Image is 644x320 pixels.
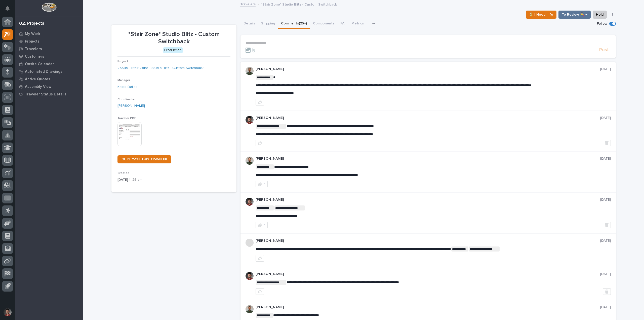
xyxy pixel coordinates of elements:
button: 1 [256,222,268,228]
span: To Review 👨‍🏭 → [562,12,587,18]
p: [DATE] [600,198,611,202]
div: 1 [264,182,265,186]
p: [DATE] [600,272,611,276]
span: Traveler PDF [117,117,136,120]
img: ROij9lOReuV7WqYxWfnW [246,116,254,124]
p: My Work [25,32,40,36]
button: 1 [256,181,268,187]
p: Onsite Calendar [25,62,54,66]
p: Automated Drawings [25,69,62,74]
a: Travelers [15,45,83,53]
img: ROij9lOReuV7WqYxWfnW [246,272,254,280]
a: Customers [15,53,83,60]
p: [PERSON_NAME] [256,116,600,120]
p: *Stair Zone* Studio Blitz - Custom Switchback [261,1,337,7]
span: ⏳ I Need Info [529,12,553,18]
button: Delete post [603,288,611,295]
span: Manager [117,79,130,82]
button: Delete post [603,222,611,228]
p: Assembly View [25,85,51,89]
a: Assembly View [15,83,83,90]
button: Hold [593,11,607,19]
a: My Work [15,30,83,38]
button: Metrics [348,19,367,29]
img: AATXAJw4slNr5ea0WduZQVIpKGhdapBAGQ9xVsOeEvl5=s96-c [246,67,254,75]
a: Kaleb Dallas [117,84,137,90]
p: [DATE] [600,305,611,309]
a: Projects [15,38,83,45]
span: Created [117,172,129,175]
span: Hold [596,12,603,18]
button: FAI [337,19,348,29]
p: Follow [597,22,607,26]
p: Projects [25,39,39,44]
button: like this post [256,99,264,105]
button: To Review 👨‍🏭 → [558,11,591,19]
a: Active Quotes [15,75,83,83]
button: Post [597,47,611,53]
img: Workspace Logo [42,3,56,12]
p: [DATE] [600,157,611,161]
img: AATXAJw4slNr5ea0WduZQVIpKGhdapBAGQ9xVsOeEvl5=s96-c [246,157,254,165]
p: [PERSON_NAME] [256,198,600,202]
div: 1 [264,223,265,227]
button: ⏳ I Need Info [526,11,556,19]
span: Coordinator [117,98,135,101]
img: AATXAJw4slNr5ea0WduZQVIpKGhdapBAGQ9xVsOeEvl5=s96-c [246,305,254,313]
img: ROij9lOReuV7WqYxWfnW [246,198,254,206]
a: Onsite Calendar [15,60,83,68]
p: [PERSON_NAME] [256,305,600,309]
button: Delete post [603,140,611,146]
p: [DATE] [600,116,611,120]
a: Travelers [240,1,256,7]
button: Comments (25+) [278,19,310,29]
p: Traveler Status Details [25,92,66,97]
span: Project [117,60,128,63]
button: Components [310,19,337,29]
p: Customers [25,54,44,59]
p: [PERSON_NAME] [256,67,600,71]
p: [PERSON_NAME] [256,272,600,276]
p: [PERSON_NAME] [256,239,600,243]
span: DUPLICATE THIS TRAVELER [122,158,167,161]
p: [DATE] [600,239,611,243]
p: Travelers [25,47,42,51]
p: [DATE] [600,67,611,71]
button: like this post [256,255,264,262]
a: 26599 - Stair Zone - Studio Blitz - Custom Switchback [117,65,204,71]
div: 02. Projects [19,21,44,26]
p: Active Quotes [25,77,50,82]
button: like this post [256,288,264,295]
a: Automated Drawings [15,68,83,75]
button: Notifications [2,3,13,14]
a: DUPLICATE THIS TRAVELER [117,155,171,163]
button: like this post [256,140,264,146]
p: *Stair Zone* Studio Blitz - Custom Switchback [117,31,230,45]
a: Traveler Status Details [15,90,83,98]
p: [DATE] 11:29 am [117,177,230,183]
a: [PERSON_NAME] [117,103,145,109]
p: [PERSON_NAME] [256,157,600,161]
button: Shipping [258,19,278,29]
button: Details [240,19,258,29]
button: users-avatar [2,307,13,317]
span: Post [599,47,609,53]
div: Notifications [6,6,13,14]
div: Production [163,47,183,53]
